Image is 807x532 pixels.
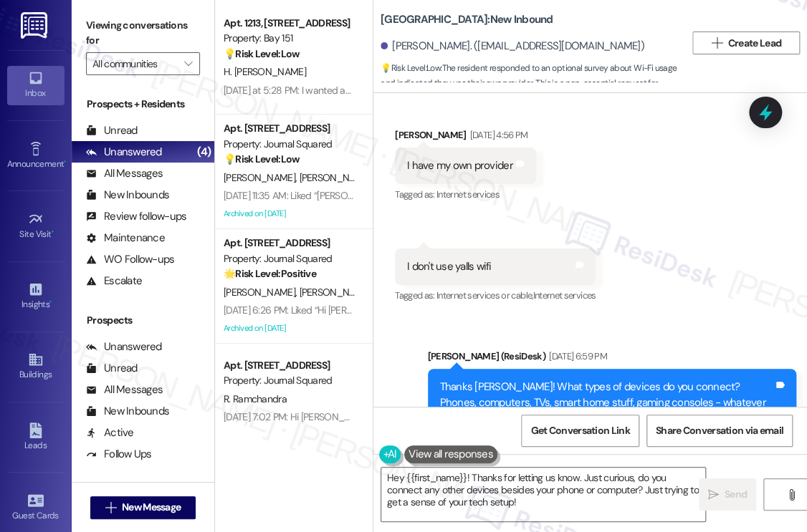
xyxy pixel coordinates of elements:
strong: 💡 Risk Level: Low [224,153,300,165]
i:  [105,502,116,513]
div: Unread [86,361,138,376]
button: New Message [90,496,196,519]
span: R. Ramchandra [224,392,287,405]
div: Prospects + Residents [72,97,214,112]
span: Share Conversation via email [656,423,783,438]
div: [DATE] 4:56 PM [467,127,528,142]
div: Apt. [STREET_ADDRESS] [224,358,356,373]
img: ResiDesk Logo [21,12,50,39]
div: Escalate [86,274,142,289]
div: Property: Journal Squared [224,137,356,152]
div: Property: Journal Squared [224,373,356,388]
div: Property: Journal Squared [224,251,356,266]
a: Buildings [7,347,65,386]
textarea: Hey {{first_name}}! Thanks for letting us know. Just curious, do you connect any other devices be... [381,468,705,521]
span: New Message [122,500,181,515]
button: Create Lead [692,32,800,54]
span: • [49,297,52,307]
a: Guest Cards [7,488,65,527]
div: Maintenance [86,231,165,246]
div: Follow Ups [86,447,152,462]
div: Archived on [DATE] [222,319,358,337]
div: Unread [86,123,138,138]
div: Tagged as: [395,285,596,306]
strong: 💡 Risk Level: Low [224,47,300,60]
div: [PERSON_NAME]. ([EMAIL_ADDRESS][DOMAIN_NAME]) [381,39,644,54]
span: [PERSON_NAME] [300,171,376,184]
a: Site Visit • [7,207,65,246]
b: [GEOGRAPHIC_DATA]: New Inbound [381,12,553,27]
a: Leads [7,418,65,457]
input: All communities [92,52,177,75]
div: Apt. [STREET_ADDRESS] [224,236,356,251]
i:  [708,489,719,500]
div: (4) [194,141,214,163]
div: Unanswered [86,145,162,160]
i:  [711,37,722,49]
div: I don't use yalls wifi [407,259,492,274]
div: [DATE] at 5:28 PM: I wanted an additional one. [224,84,414,97]
div: Unanswered [86,339,162,354]
div: Archived on [DATE] [222,205,358,223]
span: Get Conversation Link [530,423,629,438]
div: New Inbounds [86,404,169,419]
div: Property: Bay 151 [224,31,356,46]
a: Insights • [7,277,65,316]
strong: 🌟 Risk Level: Positive [224,267,316,280]
div: WO Follow-ups [86,252,174,267]
button: Share Conversation via email [646,415,793,447]
div: Tagged as: [395,184,536,205]
span: Internet services [533,289,596,301]
a: Inbox [7,66,65,105]
span: [PERSON_NAME] [224,286,300,299]
i:  [184,58,192,69]
div: [PERSON_NAME] [395,127,536,147]
div: I have my own provider [407,158,513,173]
button: Get Conversation Link [521,415,639,447]
span: Internet services [436,188,500,200]
div: Apt. [STREET_ADDRESS] [224,121,356,136]
div: Active [86,425,134,440]
div: Thanks [PERSON_NAME]! What types of devices do you connect? Phones, computers, TVs, smart home st... [440,379,774,425]
div: [DATE] 6:26 PM: Liked “Hi [PERSON_NAME] and [PERSON_NAME]! Starting [DATE]…” [224,304,566,316]
span: : The resident responded to an optional survey about Wi-Fi usage and indicated they use their own... [381,61,685,107]
div: Prospects [72,313,214,328]
span: H. [PERSON_NAME] [224,65,306,78]
div: [PERSON_NAME] (ResiDesk) [428,349,797,369]
div: All Messages [86,382,163,397]
span: [PERSON_NAME] [300,286,371,299]
span: • [64,157,66,167]
div: All Messages [86,166,163,181]
div: New Inbounds [86,188,169,203]
span: • [52,227,54,237]
div: Apt. 1213, [STREET_ADDRESS] [224,16,356,31]
strong: 💡 Risk Level: Low [381,62,441,74]
span: Internet services or cable , [436,289,533,301]
div: [DATE] 6:59 PM [545,349,607,364]
span: Send [725,487,747,502]
label: Viewing conversations for [86,14,200,52]
button: Send [699,478,756,511]
span: Create Lead [728,36,781,51]
div: Review follow-ups [86,209,186,224]
div: Archived on [DATE] [222,427,358,445]
span: [PERSON_NAME] [224,171,300,184]
i:  [786,489,797,500]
